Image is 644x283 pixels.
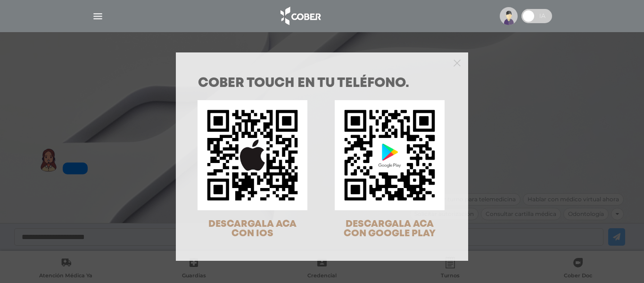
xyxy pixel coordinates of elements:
[198,100,307,210] img: qr-code
[198,77,446,90] h1: COBER TOUCH en tu teléfono.
[335,100,445,210] img: qr-code
[454,58,461,67] button: Close
[344,220,436,238] span: DESCARGALA ACA CON GOOGLE PLAY
[208,220,297,238] span: DESCARGALA ACA CON IOS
